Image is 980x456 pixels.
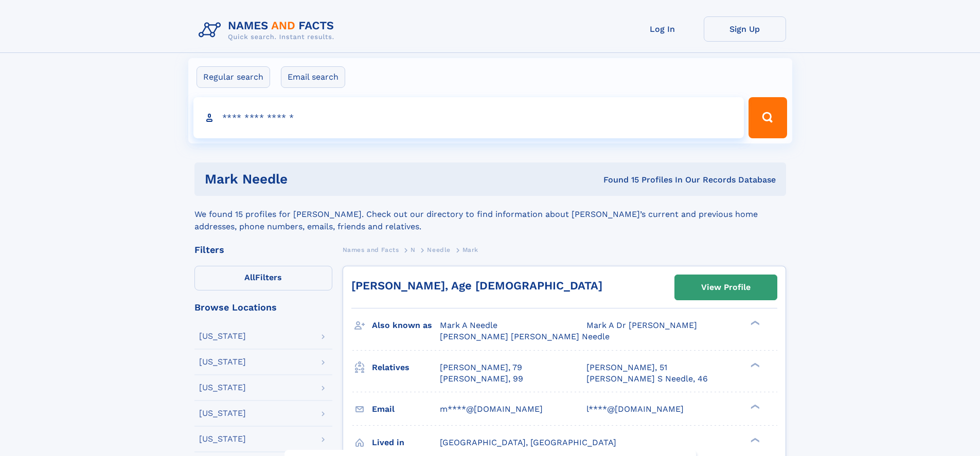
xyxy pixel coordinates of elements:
[281,66,345,88] label: Email search
[748,403,760,410] div: ❯
[343,243,399,256] a: Names and Facts
[411,246,416,253] span: N
[244,272,255,282] span: All
[675,275,777,300] a: View Profile
[205,173,446,186] h1: mark needle
[194,16,343,44] img: Logo Names and Facts
[440,373,523,385] a: [PERSON_NAME], 99
[586,362,667,373] a: [PERSON_NAME], 51
[748,361,760,368] div: ❯
[749,97,787,138] button: Search Button
[351,279,602,292] a: [PERSON_NAME], Age [DEMOGRAPHIC_DATA]
[748,320,760,326] div: ❯
[427,246,451,253] span: Needle
[586,373,708,385] a: [PERSON_NAME] S Needle, 46
[199,358,246,366] div: [US_STATE]
[701,276,751,299] div: View Profile
[199,435,246,443] div: [US_STATE]
[427,243,451,256] a: Needle
[621,16,704,42] a: Log In
[197,66,270,88] label: Regular search
[193,97,744,138] input: search input
[462,246,478,253] span: Mark
[411,243,416,256] a: N
[440,362,522,373] a: [PERSON_NAME], 79
[199,409,246,417] div: [US_STATE]
[194,266,332,290] label: Filters
[372,317,440,334] h3: Also known as
[372,400,440,418] h3: Email
[194,196,786,233] div: We found 15 profiles for [PERSON_NAME]. Check out our directory to find information about [PERSON...
[440,437,616,447] span: [GEOGRAPHIC_DATA], [GEOGRAPHIC_DATA]
[199,384,246,392] div: [US_STATE]
[748,436,760,443] div: ❯
[199,332,246,340] div: [US_STATE]
[440,332,610,341] span: [PERSON_NAME] [PERSON_NAME] Needle
[586,320,697,330] span: Mark A Dr [PERSON_NAME]
[194,245,332,254] div: Filters
[704,16,786,42] a: Sign Up
[440,320,497,330] span: Mark A Needle
[446,174,776,186] div: Found 15 Profiles In Our Records Database
[372,359,440,376] h3: Relatives
[372,434,440,451] h3: Lived in
[194,303,332,312] div: Browse Locations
